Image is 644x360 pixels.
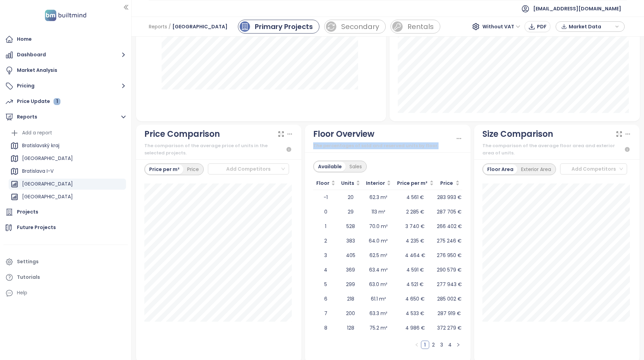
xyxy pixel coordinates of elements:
[446,341,454,349] li: 4
[338,292,363,306] td: 218
[363,306,394,321] td: 63.3 m²
[363,292,394,306] td: 61.1 m²
[3,221,128,235] a: Future Projects
[338,263,363,277] td: 369
[17,288,27,297] div: Help
[436,190,462,205] td: 283 993 €
[421,341,429,349] a: 1
[436,177,462,190] th: Price
[363,234,394,248] td: 64.0 m²
[394,306,436,321] td: 4 533 €
[3,255,128,269] a: Settings
[338,177,363,190] th: Units
[17,208,38,216] div: Projects
[9,140,126,151] div: Bratislavský kraj
[413,341,421,349] button: left
[391,20,440,34] a: rent
[394,219,436,234] td: 3 740 €
[483,164,517,174] div: Floor Area
[54,98,60,105] div: 1
[238,20,319,34] a: primary
[454,341,462,349] button: right
[346,162,366,171] div: Sales
[22,167,54,176] div: Bratislava I-V
[313,177,338,190] th: Floor
[559,21,621,32] div: button
[436,219,462,234] td: 266 402 €
[149,20,167,33] span: Reports
[396,179,428,187] span: Price per m²
[341,21,379,32] div: Secondary
[9,166,126,177] div: Bratislava I-V
[482,21,520,32] span: Without VAT
[413,341,421,349] li: Previous Page
[17,257,39,266] div: Settings
[9,179,126,190] div: [GEOGRAPHIC_DATA]
[363,219,394,234] td: 70.0 m²
[394,234,436,248] td: 4 235 €
[454,341,462,349] li: Next Page
[17,97,60,106] div: Price Update
[9,153,126,164] div: [GEOGRAPHIC_DATA]
[313,306,338,321] td: 7
[525,21,550,32] button: PDF
[436,234,462,248] td: 275 246 €
[172,20,228,33] span: [GEOGRAPHIC_DATA]
[363,263,394,277] td: 63.4 m²
[394,248,436,263] td: 4 464 €
[22,180,73,188] div: [GEOGRAPHIC_DATA]
[17,273,40,282] div: Tutorials
[436,321,462,335] td: 372 279 €
[366,179,385,187] span: Interior
[482,127,553,141] div: Size Comparison
[9,191,126,202] div: [GEOGRAPHIC_DATA]
[3,110,128,124] button: Reports
[169,20,171,33] span: /
[436,306,462,321] td: 287 919 €
[407,21,434,32] div: Rentals
[421,341,429,349] li: 1
[363,277,394,292] td: 63.0 m²
[341,179,355,187] span: Units
[338,205,363,219] td: 29
[394,277,436,292] td: 4 521 €
[456,343,460,347] span: right
[22,129,52,137] div: Add a report
[436,263,462,277] td: 290 579 €
[569,21,613,32] span: Market Data
[438,341,445,349] a: 3
[313,142,455,149] div: The percentages of sold and reserved units by floor.
[22,141,59,150] div: Bratislavský kraj
[338,234,363,248] td: 383
[22,192,73,201] div: [GEOGRAPHIC_DATA]
[3,271,128,284] a: Tutorials
[313,292,338,306] td: 6
[394,321,436,335] td: 4 986 €
[255,21,313,32] div: Primary Projects
[17,66,57,75] div: Market Analysis
[3,64,128,77] a: Market Analysis
[394,190,436,205] td: 4 561 €
[482,142,632,157] div: The comparison of the average floor area and exterior area of units.
[430,341,437,349] a: 2
[3,48,128,62] button: Dashboard
[43,8,88,22] img: logo
[313,205,338,219] td: 0
[313,127,374,141] div: Floor Overview
[436,277,462,292] td: 277 943 €
[17,35,32,44] div: Home
[313,321,338,335] td: 8
[363,177,394,190] th: Interior
[394,263,436,277] td: 4 591 €
[338,248,363,263] td: 405
[316,179,330,187] span: Floor
[313,263,338,277] td: 4
[145,164,183,174] div: Price per m²
[3,95,128,108] a: Price Update 1
[394,205,436,219] td: 2 285 €
[436,205,462,219] td: 287 705 €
